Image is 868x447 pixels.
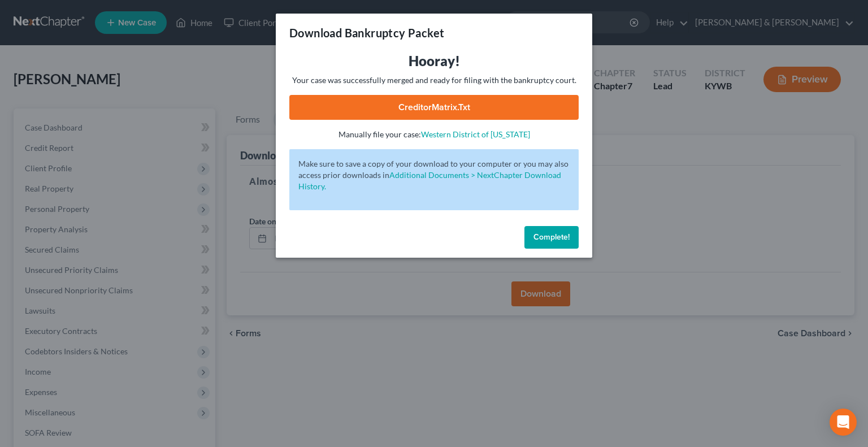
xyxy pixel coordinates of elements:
a: Additional Documents > NextChapter Download History. [298,170,561,191]
div: Open Intercom Messenger [830,409,857,436]
span: Complete! [533,232,570,242]
h3: Hooray! [289,52,579,70]
h3: Download Bankruptcy Packet [289,25,444,41]
a: CreditorMatrix.txt [289,95,579,120]
button: Complete! [524,226,579,249]
p: Your case was successfully merged and ready for filing with the bankruptcy court. [289,75,579,86]
p: Make sure to save a copy of your download to your computer or you may also access prior downloads in [298,158,570,192]
p: Manually file your case: [289,129,579,140]
a: Western District of [US_STATE] [421,129,530,139]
